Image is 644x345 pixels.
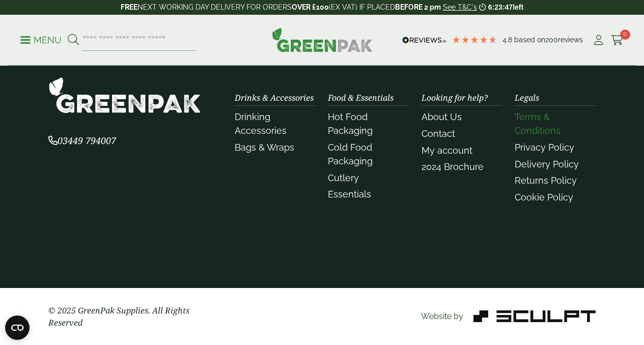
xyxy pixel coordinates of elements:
strong: BEFORE 2 pm [395,3,441,11]
a: Menu [20,34,62,44]
img: Sculpt [473,310,596,322]
span: 0 [620,30,630,40]
a: 0 [611,33,624,48]
img: GreenPak Supplies [48,77,201,114]
button: Open CMP widget [5,315,30,340]
a: My account [422,145,472,156]
a: 03449 794007 [48,136,116,146]
a: Cutlery [328,172,359,183]
a: Privacy Policy [515,142,574,153]
a: Delivery Policy [515,159,579,169]
a: Essentials [328,189,371,199]
span: reviews [558,36,583,44]
strong: OVER £100 [292,3,329,11]
span: 03449 794007 [48,134,116,147]
i: Cart [611,35,624,45]
strong: FREE [121,3,137,11]
a: About Us [422,111,462,122]
span: 6:23:47 [488,3,513,11]
span: Based on [514,36,545,44]
a: 2024 Brochure [422,161,484,172]
a: Hot Food Packaging [328,111,373,136]
a: Contact [422,128,455,139]
a: Terms & Conditions [515,111,561,136]
a: Cold Food Packaging [328,142,373,166]
img: REVIEWS.io [402,37,446,44]
img: GreenPak Supplies [272,27,373,52]
i: My Account [592,35,605,45]
a: Returns Policy [515,175,577,186]
div: 4.79 Stars [452,35,497,44]
span: 200 [545,36,558,44]
p: Menu [20,34,62,46]
a: See T&C's [443,3,477,11]
span: 4.8 [502,36,514,44]
span: left [513,3,523,11]
span: Website by [421,311,463,321]
a: Bags & Wraps [235,142,294,153]
p: © 2025 GreenPak Supplies. All Rights Reserved [48,304,223,329]
a: Drinking Accessories [235,111,287,136]
a: Cookie Policy [515,192,573,203]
